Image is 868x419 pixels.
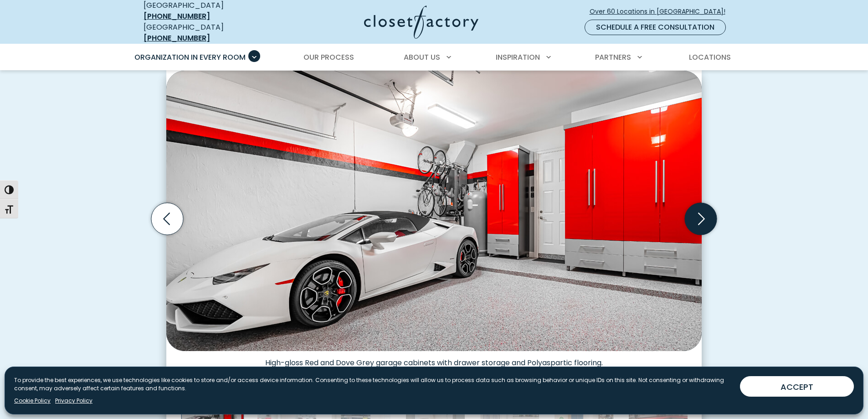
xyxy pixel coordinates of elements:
[134,52,246,62] span: Organization in Every Room
[144,11,210,21] a: [PHONE_NUMBER]
[590,7,733,16] span: Over 60 Locations in [GEOGRAPHIC_DATA]!
[404,52,440,62] span: About Us
[148,199,187,238] button: Previous slide
[496,52,540,62] span: Inspiration
[128,45,740,70] nav: Primary Menu
[589,4,733,20] a: Over 60 Locations in [GEOGRAPHIC_DATA]!
[740,376,854,397] button: ACCEPT
[364,5,478,39] img: Closet Factory Logo
[14,376,733,393] p: To provide the best experiences, we use technologies like cookies to store and/or access device i...
[144,22,276,44] div: [GEOGRAPHIC_DATA]
[303,52,354,62] span: Our Process
[681,199,720,238] button: Next slide
[14,397,51,405] a: Cookie Policy
[144,33,210,43] a: [PHONE_NUMBER]
[55,397,92,405] a: Privacy Policy
[585,20,726,35] a: Schedule a Free Consultation
[166,351,702,367] figcaption: High-gloss Red and Dove Grey garage cabinets with drawer storage and Polyaspartic flooring.
[166,71,702,351] img: Luxury sports garage with high-gloss red cabinetry, gray base drawers, and vertical bike racks
[689,52,731,62] span: Locations
[595,52,631,62] span: Partners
